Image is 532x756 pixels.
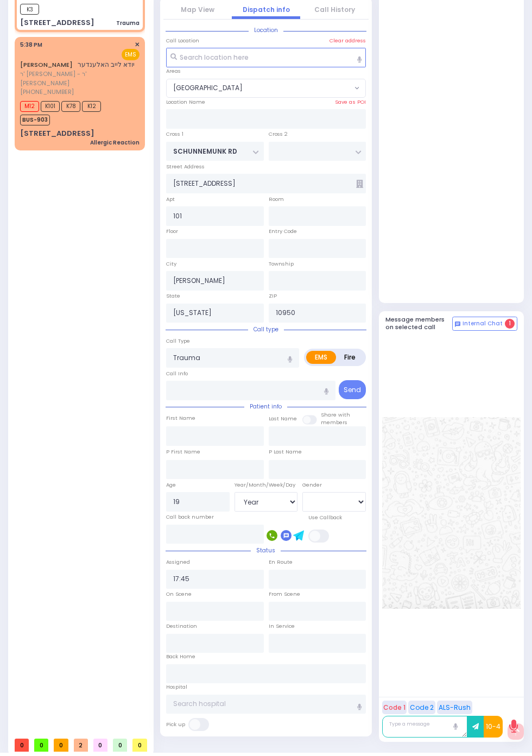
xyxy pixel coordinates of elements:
[166,695,366,714] input: Search hospital
[339,380,366,399] button: Send
[308,514,342,521] label: Use Callback
[408,701,435,714] button: Code 2
[113,739,127,752] span: 0
[463,320,503,327] span: Internal Chat
[82,101,101,112] span: K12
[116,19,140,27] div: Trauma
[269,415,297,423] label: Last Name
[166,622,197,630] label: Destination
[382,701,407,714] button: Code 1
[61,101,80,112] span: K78
[166,337,190,345] label: Call Type
[455,322,460,327] img: comment-alt.png
[34,739,48,752] span: 0
[249,26,283,34] span: Location
[166,98,205,106] label: Location Name
[20,87,74,96] span: [PHONE_NUMBER]
[20,60,73,69] a: [PERSON_NAME]
[166,590,192,598] label: On Scene
[330,37,366,45] label: Clear address
[20,115,50,125] span: BUS-903
[166,260,176,268] label: City
[269,590,300,598] label: From Scene
[269,622,295,630] label: In Service
[166,481,176,489] label: Age
[166,653,195,660] label: Back Home
[452,317,517,331] button: Internal Chat 1
[166,513,214,521] label: Call back number
[181,5,214,14] a: Map View
[314,5,355,14] a: Call History
[166,48,366,67] input: Search location here
[244,402,287,411] span: Patient info
[135,40,140,49] span: ✕
[166,196,175,203] label: Apt
[78,60,135,69] span: יודא לייב האלענדער
[269,260,294,268] label: Township
[166,558,190,566] label: Assigned
[166,67,181,75] label: Areas
[356,180,363,188] span: Other building occupants
[90,138,140,147] div: Allergic Reaction
[484,716,503,738] button: 10-4
[41,101,60,112] span: K101
[166,292,180,300] label: State
[20,17,94,28] div: [STREET_ADDRESS]
[166,448,200,456] label: P First Name
[385,316,453,330] h5: Message members on selected call
[243,5,290,14] a: Dispatch info
[20,101,39,112] span: M12
[321,419,347,426] span: members
[335,98,366,106] label: Save as POI
[269,130,288,138] label: Cross 2
[166,683,187,691] label: Hospital
[166,721,185,728] label: Pick up
[122,49,140,60] span: EMS
[269,228,297,235] label: Entry Code
[437,701,472,714] button: ALS-Rush
[235,481,298,489] div: Year/Month/Week/Day
[269,558,293,566] label: En Route
[173,83,243,93] span: [GEOGRAPHIC_DATA]
[166,370,188,377] label: Call Info
[20,41,42,49] span: 5:38 PM
[20,128,94,139] div: [STREET_ADDRESS]
[166,228,178,235] label: Floor
[15,739,29,752] span: 0
[132,739,147,752] span: 0
[20,70,136,87] span: ר' [PERSON_NAME] - ר' [PERSON_NAME]
[54,739,68,752] span: 0
[269,196,284,203] label: Room
[166,130,183,138] label: Cross 1
[302,481,322,489] label: Gender
[269,448,302,456] label: P Last Name
[321,411,350,418] small: Share with
[166,79,366,98] span: MONROE VILLAGE
[74,739,88,752] span: 2
[505,319,515,329] span: 1
[20,4,39,15] span: K3
[251,546,281,555] span: Status
[167,79,352,98] span: MONROE VILLAGE
[335,351,364,364] label: Fire
[166,414,195,422] label: First Name
[306,351,336,364] label: EMS
[248,325,284,333] span: Call type
[166,37,199,45] label: Call Location
[269,292,277,300] label: ZIP
[166,163,205,171] label: Street Address
[93,739,107,752] span: 0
